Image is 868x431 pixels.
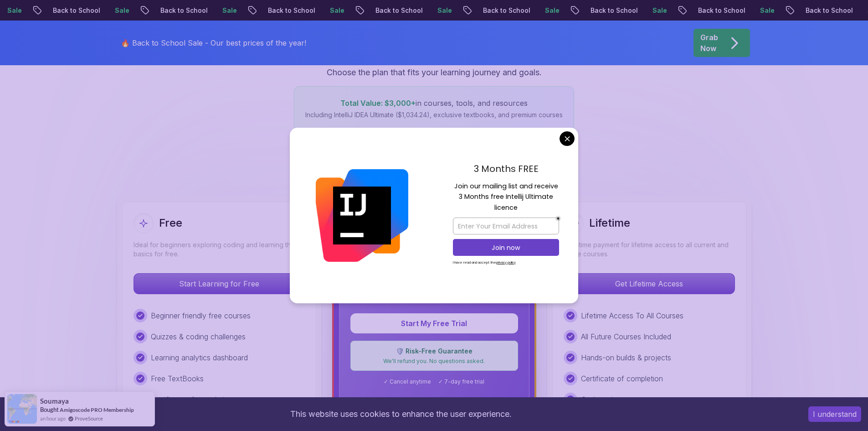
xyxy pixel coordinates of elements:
p: Code reviews [581,394,627,405]
p: Back to School [368,6,430,15]
span: soumaya [40,397,69,405]
p: Ideal for beginners exploring coding and learning the basics for free. [134,240,305,259]
button: Accept cookies [808,406,861,422]
p: We'll refund you. No questions asked. [356,358,512,365]
span: Total Value: $3,000+ [340,99,416,108]
div: This website uses cookies to enhance the user experience. [7,404,795,424]
p: in courses, tools, and resources [305,98,563,109]
p: Start My Free Trial [361,318,507,329]
p: Back to School [261,6,323,15]
p: Choose the plan that fits your learning journey and goals. [327,66,542,79]
p: Free TextBooks [151,373,204,384]
p: Back to School [476,6,538,15]
p: Sale [430,6,459,15]
img: provesource social proof notification image [7,394,37,424]
p: Back to School [691,6,753,15]
p: Sale [215,6,244,15]
p: 🔥 Back to School Sale - Our best prices of the year! [121,37,306,48]
p: Start Learning for Free [134,274,304,294]
span: ✓ Cancel anytime [384,378,431,385]
p: Back to School [46,6,108,15]
p: All Future Courses Included [581,331,671,342]
span: ✓ 7-day free trial [438,378,484,385]
p: Back to School [153,6,215,15]
button: Start Learning for Free [134,273,305,294]
a: ProveSource [75,415,103,422]
p: Lifetime Access To All Courses [581,310,683,321]
p: Hands-on builds & projects [581,352,671,363]
button: Start My Free Trial [350,313,518,333]
p: Back to School [798,6,860,15]
p: Sale [645,6,674,15]
a: Amigoscode PRO Membership [60,406,134,413]
p: Get Lifetime Access [564,274,734,294]
p: 🛡️ Risk-Free Guarantee [356,347,512,356]
span: Bought [40,406,59,413]
button: Get Lifetime Access [564,273,735,294]
p: Sale [108,6,137,15]
h2: Free [159,216,182,230]
a: Start My Free Trial [350,319,518,328]
p: One-time payment for lifetime access to all current and future courses. [564,240,735,259]
span: an hour ago [40,415,66,422]
p: Beginner friendly free courses [151,310,251,321]
p: Learning analytics dashboard [151,352,248,363]
p: Quizzes & coding challenges [151,331,246,342]
p: Grab Now [700,32,718,54]
h2: Lifetime [589,216,630,230]
p: Sale [323,6,352,15]
a: Start Learning for Free [134,279,305,288]
p: Back to School [583,6,645,15]
a: Get Lifetime Access [564,279,735,288]
p: Sale [753,6,782,15]
p: Certificate of completion [151,394,233,405]
p: Including IntelliJ IDEA Ultimate ($1,034.24), exclusive textbooks, and premium courses [305,110,563,119]
p: Sale [538,6,567,15]
p: Certificate of completion [581,373,663,384]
